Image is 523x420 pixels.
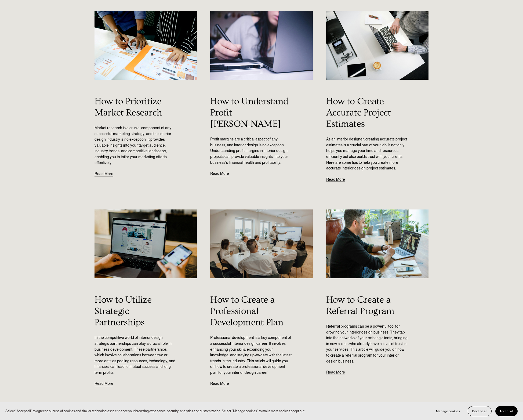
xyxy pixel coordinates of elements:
a: How to Understand Profit [PERSON_NAME] [210,96,288,129]
span: Decline all [472,409,487,413]
a: Read More [210,165,229,177]
img: How to Create Accurate Project Estimates [326,11,429,80]
img: How to Understand Profit Margins [210,11,313,80]
p: Referral programs can be a powerful tool for growing your interior design business. They tap into... [326,324,408,364]
a: Read More [210,375,229,387]
button: Manage cookies [432,406,464,416]
a: How to Prioritize Market Research [95,96,162,118]
button: Decline all [468,406,492,416]
span: Manage cookies [436,409,460,413]
span: Accept all [499,409,514,413]
a: Read More [326,171,345,183]
p: In the competitive world of interior design, strategic partnerships can play a crucial role in bu... [95,335,176,375]
img: How to Prioritize Market Research [94,11,197,80]
button: Accept all [495,406,518,416]
img: How to Utilize Strategic Partnerships [94,209,197,278]
a: Read More [95,166,113,177]
p: Market research is a crucial component of any successful marketing strategy, and the interior des... [95,125,176,166]
a: Read More [95,375,113,387]
img: How to Create a Professional Development Plan [210,209,313,278]
p: Select “Accept all” to agree to our use of cookies and similar technologies to enhance your brows... [5,408,305,414]
p: As an interior designer, creating accurate project estimates is a crucial part of your job. It no... [326,136,408,171]
p: Profit margins are a critical aspect of any business, and interior design is no exception. Unders... [210,136,292,165]
p: Professional development is a key component of a successful interior design career. It involves e... [210,335,292,375]
a: How to Utilize Strategic Partnerships [95,295,151,328]
a: How to Create a Referral Program [326,295,394,316]
a: How to Create Accurate Project Estimates [326,96,391,129]
a: How to Create a Professional Development Plan [210,295,283,328]
img: How to Create a Referral Program [326,209,429,278]
a: Read More [326,364,345,376]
